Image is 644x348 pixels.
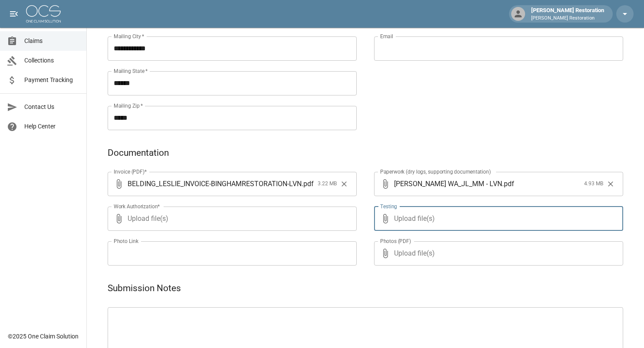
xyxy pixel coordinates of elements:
img: ocs-logo-white-transparent.png [26,5,61,23]
span: Upload file(s) [394,241,600,266]
p: [PERSON_NAME] Restoration [531,15,604,22]
span: Upload file(s) [394,207,600,231]
span: Payment Tracking [24,76,79,85]
label: Testing [380,203,397,210]
button: Clear [604,177,617,190]
label: Photos (PDF) [380,237,411,245]
label: Mailing Zip [114,102,143,109]
label: Invoice (PDF)* [114,168,147,175]
span: . pdf [302,179,314,189]
button: Clear [338,177,351,190]
label: Mailing City [114,33,145,40]
span: Help Center [24,122,79,131]
span: BELDING_LESLIE_INVOICE-BINGHAMRESTORATION-LVN [128,179,302,189]
label: Email [380,33,393,40]
span: Claims [24,36,79,46]
div: [PERSON_NAME] Restoration [528,6,608,22]
span: 3.22 MB [318,180,337,188]
label: Mailing State [114,67,148,75]
span: Contact Us [24,102,79,112]
div: © 2025 One Claim Solution [8,332,79,341]
span: 4.93 MB [584,180,603,188]
label: Paperwork (dry logs, supporting documentation) [380,168,491,175]
span: Collections [24,56,79,65]
label: Photo Link [114,237,138,245]
button: open drawer [5,5,23,23]
span: [PERSON_NAME] WA_JL_MM - LVN [394,179,502,189]
span: . pdf [502,179,514,189]
span: Upload file(s) [128,207,333,231]
label: Work Authorization* [114,203,160,210]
